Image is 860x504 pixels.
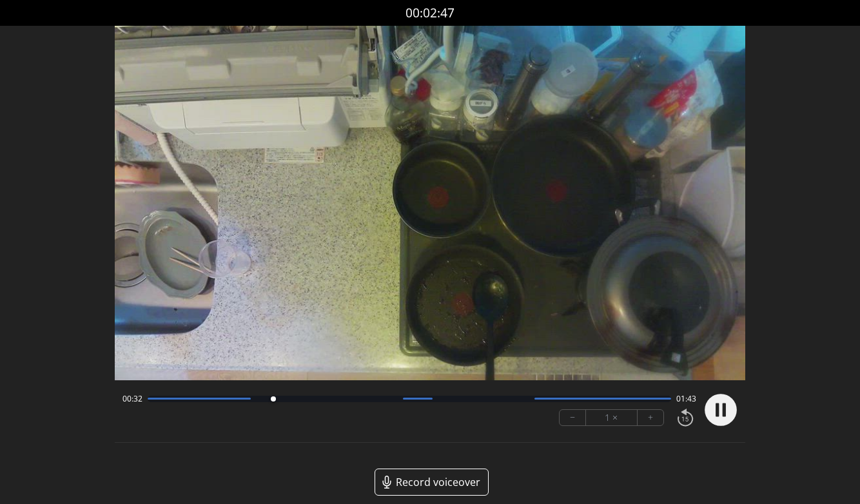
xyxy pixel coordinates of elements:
span: Record voiceover [396,474,480,490]
button: − [560,410,586,425]
a: Record voiceover [375,469,489,496]
a: 00:02:47 [406,4,454,23]
span: 01:43 [676,394,696,404]
div: 1 × [586,410,638,425]
button: + [638,410,663,425]
span: 00:32 [122,394,142,404]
